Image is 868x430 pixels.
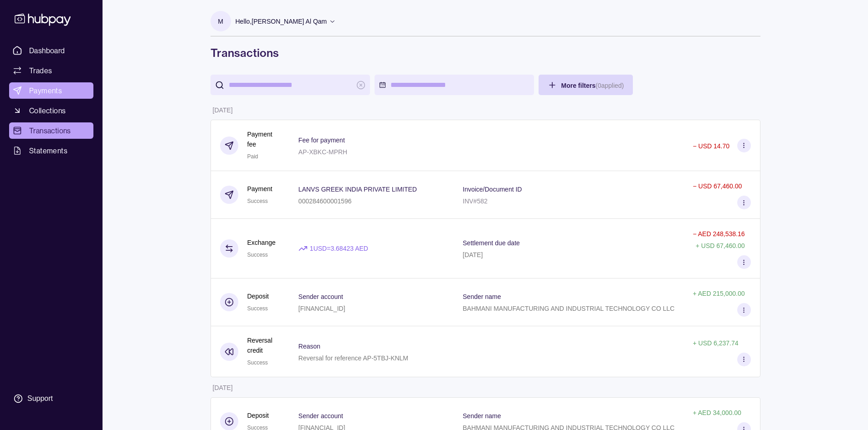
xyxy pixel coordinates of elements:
[596,82,624,89] p: ( 0 applied)
[247,410,269,420] p: Deposit
[298,412,343,420] p: Sender account
[693,182,742,190] p: − USD 67,460.00
[9,62,93,79] a: Trades
[29,85,62,96] span: Payments
[298,197,352,205] p: 000284600001596
[463,293,501,300] p: Sender name
[247,184,272,194] p: Payment
[9,389,93,408] a: Support
[9,142,93,159] a: Statements
[298,354,408,362] p: Reversal for reference AP-5TBJ-KNLM
[693,290,745,297] p: + AED 215,000.00
[29,65,52,76] span: Trades
[463,186,522,193] p: Invoice/Document ID
[693,339,738,347] p: + USD 6,237.74
[29,105,66,116] span: Collections
[298,148,347,156] p: AP-XBKC-MPRH
[298,186,417,193] p: LANVS GREEK INDIA PRIVATE LIMITED
[9,102,93,119] a: Collections
[696,242,745,249] p: + USD 67,460.00
[9,42,93,59] a: Dashboard
[463,412,501,420] p: Sender name
[29,125,71,136] span: Transactions
[247,198,268,204] span: Success
[213,106,233,114] p: [DATE]
[539,75,633,95] button: More filters(0applied)
[463,197,488,205] p: INV#582
[213,384,233,391] p: [DATE]
[29,145,67,156] span: Statements
[247,252,268,258] span: Success
[693,142,729,150] p: − USD 14.70
[463,305,675,312] p: BAHMANI MANUFACTURING AND INDUSTRIAL TECHNOLOGY CO LLC
[298,305,345,312] p: [FINANCIAL_ID]
[236,16,327,26] p: Hello, [PERSON_NAME] Al Qam
[693,409,741,416] p: + AED 34,000.00
[298,293,343,300] p: Sender account
[229,75,352,95] input: search
[9,122,93,139] a: Transactions
[561,82,624,89] span: More filters
[247,153,258,160] span: Paid
[27,394,53,404] div: Support
[463,239,520,247] p: Settlement due date
[247,305,268,312] span: Success
[247,335,280,355] p: Reversal credit
[218,16,223,26] p: M
[211,46,760,60] h1: Transactions
[310,243,368,253] p: 1 USD = 3.68423 AED
[247,238,276,248] p: Exchange
[298,137,345,144] p: Fee for payment
[247,359,268,366] span: Success
[247,129,280,149] p: Payment fee
[298,343,320,350] p: Reason
[693,230,745,238] p: − AED 248,538.16
[29,45,65,56] span: Dashboard
[463,251,483,258] p: [DATE]
[247,291,269,301] p: Deposit
[9,82,93,99] a: Payments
